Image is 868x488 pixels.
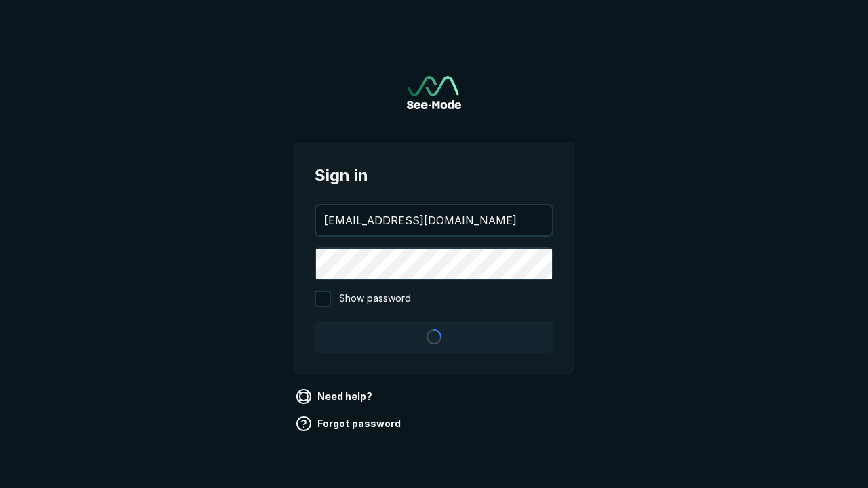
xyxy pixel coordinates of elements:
img: See-Mode Logo [407,76,461,109]
a: Need help? [293,386,378,407]
span: Show password [339,291,411,307]
a: Forgot password [293,413,406,434]
input: your@email.com [316,205,552,235]
span: Sign in [315,163,553,188]
a: Go to sign in [407,76,461,109]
